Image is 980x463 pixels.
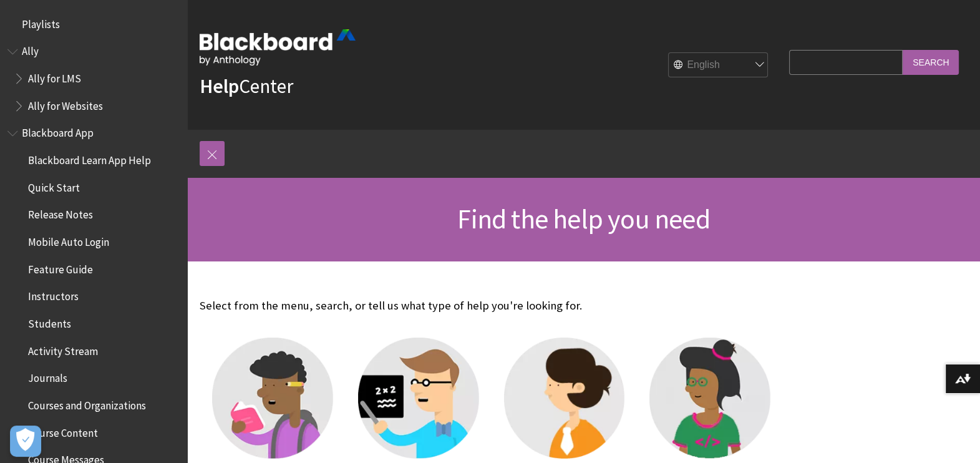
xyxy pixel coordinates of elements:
[903,50,959,74] input: Search
[10,426,41,457] button: Open Preferences
[28,150,151,167] span: Blackboard Learn App Help
[28,313,71,330] span: Students
[457,202,709,236] span: Find the help you need
[28,68,81,85] span: Ally for LMS
[22,41,39,58] span: Ally
[28,259,93,276] span: Feature Guide
[358,338,479,459] img: Instructor
[7,41,180,117] nav: Book outline for Anthology Ally Help
[28,232,109,248] span: Mobile Auto Login
[28,95,103,112] span: Ally for Websites
[212,338,333,459] img: Student
[22,123,94,140] span: Blackboard App
[7,14,180,35] nav: Book outline for Playlists
[200,74,293,99] a: HelpCenter
[28,177,80,194] span: Quick Start
[669,53,769,78] select: Site Language Selector
[200,74,239,99] strong: Help
[504,338,625,459] img: Administrator
[22,14,60,31] span: Playlists
[28,395,146,412] span: Courses and Organizations
[28,286,79,303] span: Instructors
[28,205,93,222] span: Release Notes
[200,298,783,314] p: Select from the menu, search, or tell us what type of help you're looking for.
[200,29,356,66] img: Blackboard by Anthology
[28,368,67,385] span: Journals
[28,341,98,358] span: Activity Stream
[28,422,98,439] span: Course Content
